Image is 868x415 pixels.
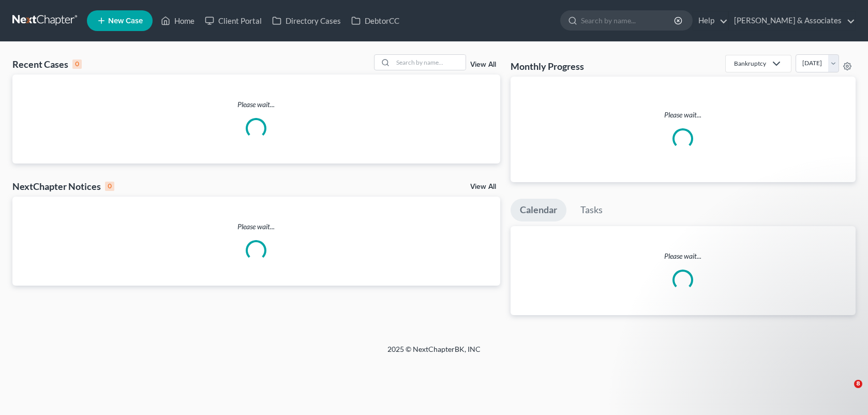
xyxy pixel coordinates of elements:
[693,11,728,30] a: Help
[854,380,862,388] span: 8
[581,11,676,30] input: Search by name...
[511,60,584,72] h3: Monthly Progress
[105,182,114,191] div: 0
[346,11,405,30] a: DebtorCC
[519,110,848,120] p: Please wait...
[108,17,143,25] span: New Case
[12,58,82,70] div: Recent Cases
[833,380,858,405] iframe: Intercom live chat
[267,11,346,30] a: Directory Cases
[511,199,566,221] a: Calendar
[734,59,766,68] div: Bankruptcy
[156,11,200,30] a: Home
[470,61,496,68] a: View All
[139,344,729,363] div: 2025 © NextChapterBK, INC
[12,99,500,110] p: Please wait...
[571,199,612,221] a: Tasks
[12,180,114,192] div: NextChapter Notices
[470,183,496,190] a: View All
[393,55,466,70] input: Search by name...
[12,221,500,232] p: Please wait...
[72,60,82,69] div: 0
[729,11,855,30] a: [PERSON_NAME] & Associates
[511,251,856,261] p: Please wait...
[200,11,267,30] a: Client Portal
